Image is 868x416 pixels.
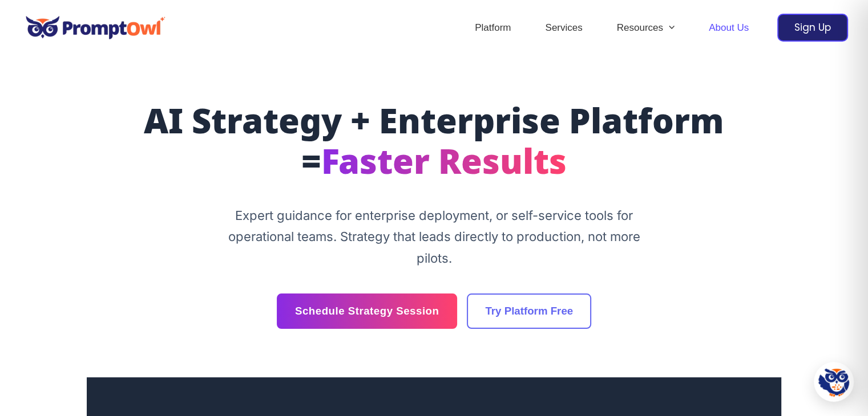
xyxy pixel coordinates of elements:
a: Try Platform Free [467,293,591,329]
a: About Us [692,8,766,48]
img: promptowl.ai logo [20,8,171,47]
span: Faster Results [321,142,567,187]
nav: Site Navigation: Header [458,8,766,48]
a: ResourcesMenu Toggle [600,8,692,48]
a: Services [528,8,599,48]
img: Hootie - PromptOwl AI Assistant [818,366,849,397]
p: Expert guidance for enterprise deployment, or self-service tools for operational teams. Strategy ... [220,205,648,270]
a: Schedule Strategy Session [277,293,457,329]
a: Platform [458,8,528,48]
span: Menu Toggle [663,8,675,48]
h1: AI Strategy + Enterprise Platform = [111,104,757,186]
a: Sign Up [777,14,848,42]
